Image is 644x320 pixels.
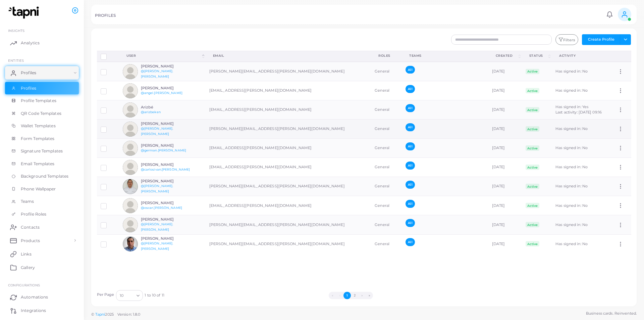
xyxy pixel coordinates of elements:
[371,215,402,234] td: General
[526,184,540,189] span: Active
[371,120,402,139] td: General
[97,292,114,298] label: Per Page
[123,198,138,213] img: avatar
[21,265,35,271] span: Gallery
[5,107,79,120] a: QR Code Templates
[141,222,173,231] a: @[PERSON_NAME].[PERSON_NAME]
[141,122,190,126] h6: [PERSON_NAME]
[526,203,540,208] span: Active
[555,110,602,115] span: Last activity: [DATE] 09:16
[371,81,402,100] td: General
[21,294,48,300] span: Automations
[21,251,32,257] span: Links
[555,69,588,74] span: Has signed in: No
[164,292,538,299] ul: Pagination
[21,186,56,192] span: Phone Wallpaper
[123,83,138,98] img: avatar
[586,311,637,316] span: Business cards. Reinvented.
[526,126,540,132] span: Active
[5,195,79,208] a: Teams
[206,120,371,139] td: [PERSON_NAME][EMAIL_ADDRESS][PERSON_NAME][DOMAIN_NAME]
[406,66,415,74] span: All
[141,201,190,205] h6: [PERSON_NAME]
[21,136,55,142] span: Form Templates
[21,173,68,179] span: Background Templates
[6,6,43,19] a: logo
[488,120,522,139] td: [DATE]
[5,66,79,80] a: Profiles
[5,170,79,183] a: Background Templates
[366,292,373,299] button: Go to last page
[488,81,522,100] td: [DATE]
[5,82,79,95] a: Profiles
[406,200,415,208] span: All
[406,123,415,131] span: All
[614,51,631,62] th: Action
[145,293,164,298] span: 1 to 10 of 11
[406,85,415,93] span: All
[5,208,79,221] a: Profile Roles
[97,51,119,62] th: Row-selection
[141,69,173,78] a: @[PERSON_NAME].[PERSON_NAME]
[141,64,190,68] h6: [PERSON_NAME]
[206,215,371,234] td: [PERSON_NAME][EMAIL_ADDRESS][PERSON_NAME][DOMAIN_NAME]
[5,145,79,157] a: Signature Templates
[555,34,578,45] button: Filters
[5,157,79,170] a: Email Templates
[21,308,46,314] span: Integrations
[141,110,161,114] a: @arizbeken
[141,91,182,95] a: @angel.[PERSON_NAME]
[21,224,40,230] span: Contacts
[95,312,105,317] a: Tapni
[123,236,138,252] img: avatar
[526,241,540,246] span: Active
[8,58,24,62] span: ENTITIES
[124,292,134,299] input: Search for option
[5,304,79,317] a: Integrations
[5,220,79,234] a: Contacts
[526,222,540,227] span: Active
[555,203,588,208] span: Has signed in: No
[213,53,364,58] div: Email
[555,145,588,150] span: Has signed in: No
[141,184,173,193] a: @[PERSON_NAME].[PERSON_NAME]
[5,132,79,145] a: Form Templates
[555,104,588,109] span: Has signed in: Yes
[351,292,358,299] button: Go to page 2
[555,126,588,131] span: Has signed in: No
[206,158,371,177] td: [EMAIL_ADDRESS][PERSON_NAME][DOMAIN_NAME]
[559,53,606,58] div: activity
[141,86,190,90] h6: [PERSON_NAME]
[206,139,371,158] td: [EMAIL_ADDRESS][PERSON_NAME][DOMAIN_NAME]
[123,141,138,156] img: avatar
[21,70,36,76] span: Profiles
[406,238,415,246] span: All
[123,64,138,79] img: avatar
[526,88,540,93] span: Active
[91,312,140,317] span: ©
[141,105,190,109] h6: Arizbé
[116,290,143,301] div: Search for option
[406,181,415,188] span: All
[371,139,402,158] td: General
[406,162,415,169] span: All
[529,53,547,58] div: Status
[5,247,79,261] a: Links
[206,196,371,215] td: [EMAIL_ADDRESS][PERSON_NAME][DOMAIN_NAME]
[378,53,394,58] div: Roles
[206,81,371,100] td: [EMAIL_ADDRESS][PERSON_NAME][DOMAIN_NAME]
[488,234,522,254] td: [DATE]
[120,292,123,299] span: 10
[526,145,540,151] span: Active
[488,100,522,120] td: [DATE]
[141,206,182,210] a: @oscar.[PERSON_NAME]
[8,29,24,33] span: INSIGHTS
[21,211,46,217] span: Profile Roles
[526,69,540,74] span: Active
[206,100,371,120] td: [EMAIL_ADDRESS][PERSON_NAME][DOMAIN_NAME]
[141,241,173,250] a: @[PERSON_NAME].[PERSON_NAME]
[5,120,79,132] a: Wallet Templates
[496,53,517,58] div: Created
[488,196,522,215] td: [DATE]
[371,100,402,120] td: General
